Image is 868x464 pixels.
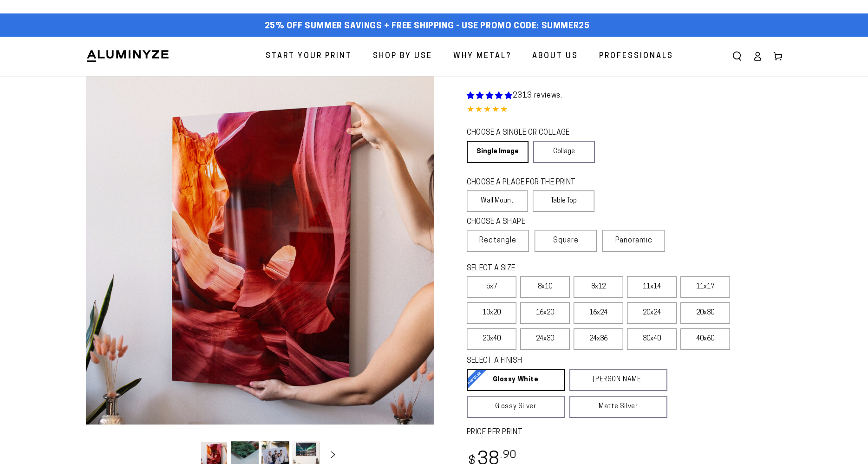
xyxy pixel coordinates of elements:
[500,450,517,461] sup: .90
[366,44,439,69] a: Shop By Use
[520,302,570,324] label: 16x20
[574,302,623,324] label: 16x24
[525,44,585,69] a: About Us
[615,237,653,244] span: Panoramic
[520,328,570,350] label: 24x30
[467,328,516,350] label: 20x40
[467,263,653,274] legend: SELECT A SIZE
[574,328,623,350] label: 24x36
[259,44,359,69] a: Start Your Print
[467,369,565,391] a: Glossy White
[467,217,587,228] legend: CHOOSE A SHAPE
[599,50,673,63] span: Professionals
[727,46,747,66] summary: Search our site
[266,50,352,63] span: Start Your Print
[467,302,516,324] label: 10x20
[627,302,677,324] label: 20x24
[467,276,516,298] label: 5x7
[574,276,623,298] label: 8x12
[467,190,529,212] label: Wall Mount
[467,177,586,188] legend: CHOOSE A PLACE FOR THE PRINT
[553,235,579,246] span: Square
[569,369,667,391] a: [PERSON_NAME]
[533,190,594,212] label: Table Top
[520,276,570,298] label: 8x10
[680,302,730,324] label: 20x30
[592,44,680,69] a: Professionals
[532,50,578,63] span: About Us
[446,44,518,69] a: Why Metal?
[569,396,667,418] a: Matte Silver
[680,328,730,350] label: 40x60
[467,356,645,366] legend: SELECT A FINISH
[627,328,677,350] label: 30x40
[265,21,590,32] span: 25% off Summer Savings + Free Shipping - Use Promo Code: SUMMER25
[479,235,516,246] span: Rectangle
[467,104,783,117] div: 4.85 out of 5.0 stars
[467,396,565,418] a: Glossy Silver
[680,276,730,298] label: 11x17
[467,128,587,138] legend: CHOOSE A SINGLE OR COLLAGE
[627,276,677,298] label: 11x14
[533,141,595,163] a: Collage
[373,50,432,63] span: Shop By Use
[467,427,783,438] label: PRICE PER PRINT
[453,50,511,63] span: Why Metal?
[467,141,529,163] a: Single Image
[86,49,170,63] img: Aluminyze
